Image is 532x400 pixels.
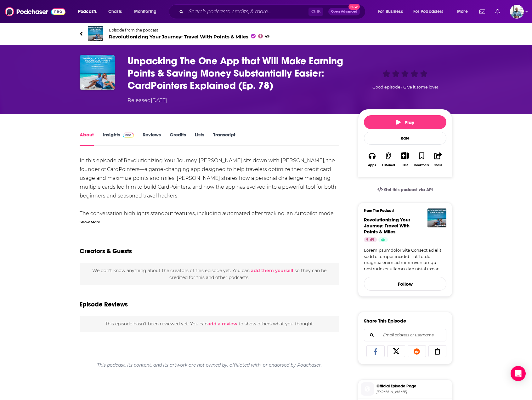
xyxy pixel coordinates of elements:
span: revolutionizingyourjourney.blubrry.net [376,390,450,394]
button: add them yourself [251,268,293,273]
button: open menu [453,7,476,17]
a: 49 [364,237,377,242]
div: Share [434,163,442,167]
a: Revolutionizing Your Journey: Travel With Points & Miles [364,217,410,235]
a: Credits [170,132,186,146]
span: Episode from the podcast [109,28,269,32]
span: More [457,7,468,16]
a: Share on Facebook [366,345,385,357]
input: Search podcasts, credits, & more... [186,7,308,17]
div: Open Intercom Messenger [511,366,526,381]
span: Get this podcast via API [384,187,433,192]
div: This podcast, its content, and its artwork are not owned by, affiliated with, or endorsed by Podc... [80,357,339,373]
a: Show notifications dropdown [493,6,502,17]
a: Charts [104,7,126,17]
button: Follow [364,277,446,291]
span: Logged in as BoldlyGo [510,5,524,19]
button: Bookmark [413,148,430,171]
button: Show profile menu [510,5,524,19]
span: Podcasts [78,7,97,16]
button: open menu [74,7,105,17]
img: Unpacking The One App that Will Make Earning Points & Saving Money Substantially Easier: CardPoin... [80,55,115,90]
a: Loremipsumdolor Sita Consect ad elit sedd e tempor incidid—ut’l etdo magnaa enim ad minimveniamqu... [364,247,446,272]
div: Listened [382,163,395,167]
button: open menu [409,7,453,17]
a: Lists [195,132,204,146]
a: Official Episode Page[DOMAIN_NAME] [361,382,450,396]
h2: Creators & Guests [80,247,132,255]
div: Rate [364,132,446,145]
div: Show More ButtonList [397,148,413,171]
span: 49 [370,237,374,243]
span: In this episode of Revolutionizing Your Journey, [PERSON_NAME] sits down with [PERSON_NAME], the ... [80,157,336,199]
h3: Episode Reviews [80,300,128,308]
span: Revolutionizing Your Journey: Travel With Points & Miles [109,34,269,40]
a: Show notifications dropdown [477,6,488,17]
span: Play [396,119,414,125]
img: User Profile [510,5,524,19]
img: Revolutionizing Your Journey: Travel With Points & Miles [88,26,103,41]
button: open menu [374,7,411,17]
img: Podchaser Pro [123,133,134,138]
h3: From The Podcast [364,209,441,213]
button: Share [430,148,446,171]
div: List [403,163,408,167]
span: For Podcasters [413,7,444,16]
a: Get this podcast via API [372,182,438,197]
input: Email address or username... [369,329,441,341]
span: Monitoring [134,7,156,16]
img: Podchaser - Follow, Share and Rate Podcasts [5,6,65,18]
div: Released [DATE] [127,97,167,104]
h1: Unpacking The One App that Will Make Earning Points & Saving Money Substantially Easier: CardPoin... [127,55,348,92]
button: Open AdvancedNew [328,8,360,15]
span: New [348,4,360,10]
button: Listened [380,148,397,171]
div: Apps [368,163,376,167]
span: Open Advanced [331,10,357,13]
span: Ctrl K [308,8,323,16]
a: Reviews [143,132,161,146]
div: Search podcasts, credits, & more... [175,4,371,19]
button: Apps [364,148,380,171]
button: open menu [130,7,165,17]
span: This episode hasn't been reviewed yet. You can to show others what you thought. [105,321,314,327]
span: Official Episode Page [376,383,450,389]
img: Revolutionizing Your Journey: Travel With Points & Miles [427,209,446,227]
div: Search followers [364,329,446,341]
a: InsightsPodchaser Pro [103,132,134,146]
span: For Business [378,7,403,16]
a: Share on X/Twitter [387,345,405,357]
a: Revolutionizing Your Journey: Travel With Points & MilesEpisode from the podcastRevolutionizing Y... [80,26,452,41]
span: The conversation highlights standout features, including automated offer tracking, an Autopilot m... [80,210,338,252]
button: Play [364,115,446,129]
a: Copy Link [428,345,447,357]
span: We don't know anything about the creators of this episode yet . You can so they can be credited f... [92,268,326,280]
div: Bookmark [414,163,429,167]
button: add a review [207,320,237,327]
a: Share on Reddit [408,345,426,357]
a: Transcript [213,132,235,146]
a: About [80,132,94,146]
button: Show More Button [399,152,411,159]
h3: Share This Episode [364,318,406,324]
span: Charts [108,7,122,16]
span: 49 [265,35,269,38]
span: Good episode? Give it some love! [372,85,438,89]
